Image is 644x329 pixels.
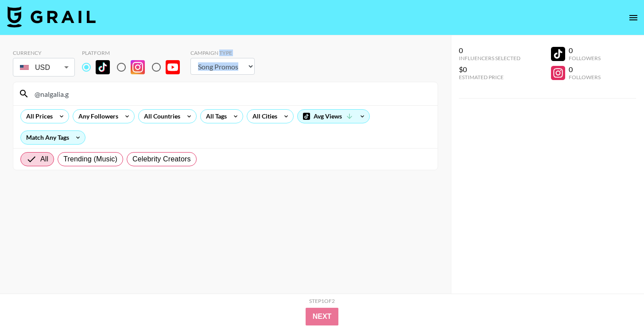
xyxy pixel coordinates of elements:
div: USD [15,60,73,75]
div: Followers [569,74,601,80]
button: open drawer [625,9,642,27]
div: All Cities [247,110,279,123]
div: All Tags [201,110,229,123]
div: Avg Views [298,110,369,123]
div: All Prices [21,110,54,123]
div: $0 [459,65,520,74]
div: Campaign Type [190,50,255,56]
div: 0 [459,46,520,55]
div: Match Any Tags [21,131,85,144]
iframe: Drift Widget Chat Controller [600,285,633,318]
button: Next [306,308,339,325]
span: All [40,154,48,164]
img: Grail Talent [7,6,96,27]
img: Instagram [131,60,145,74]
div: Estimated Price [459,74,520,80]
span: Trending (Music) [63,154,117,164]
div: Currency [13,50,75,56]
span: Celebrity Creators [132,154,191,164]
div: Influencers Selected [459,55,520,61]
div: Step 1 of 2 [309,298,335,304]
div: Followers [569,55,601,61]
div: 0 [569,46,601,55]
img: YouTube [166,60,180,74]
input: Search by User Name [29,87,432,101]
div: All Countries [139,110,182,123]
div: Any Followers [73,110,120,123]
div: Platform [82,50,187,56]
img: TikTok [96,60,110,74]
div: 0 [569,65,601,74]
